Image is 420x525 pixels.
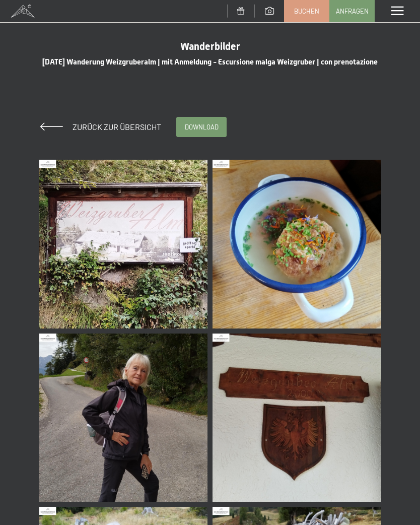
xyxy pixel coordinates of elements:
img: 30-09-2025 [213,334,381,502]
a: Zurück zur Übersicht [40,122,161,132]
img: 30-09-2025 [213,160,381,329]
span: Buchen [294,7,319,16]
span: Anfragen [336,7,369,16]
a: 30-09-2025 [39,331,208,505]
a: 30-09-2025 [39,157,208,331]
span: Zurück zur Übersicht [64,122,161,132]
a: Anfragen [330,1,374,22]
a: 30-09-2025 [213,157,381,331]
a: Buchen [285,1,329,22]
a: 30-09-2025 [213,331,381,505]
img: 30-09-2025 [39,160,208,329]
a: download [177,117,226,137]
span: Wanderbilder [180,40,240,52]
span: download [185,122,219,132]
span: [DATE] Wanderung Weizgruberalm | mit Anmeldung - Escursione malga Weizgruber | con prenotazione [42,57,378,67]
img: 30-09-2025 [39,334,208,502]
